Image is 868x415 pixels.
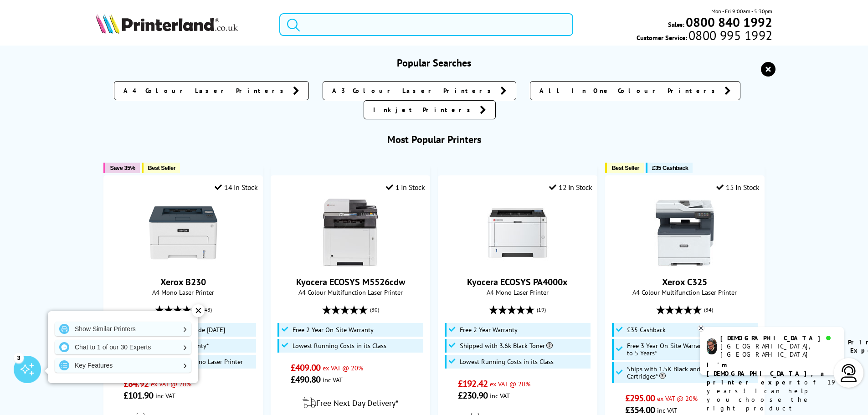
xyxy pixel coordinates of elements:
a: Printerland Logo [96,14,268,36]
span: Lowest Running Costs in its Class [460,358,554,365]
a: Kyocera ECOSYS PA4000x [467,276,568,288]
a: All In One Colour Printers [530,81,740,100]
span: £35 Cashback [652,164,688,171]
span: Free 2 Year Warranty [460,326,518,333]
span: £35 Cashback [627,326,666,333]
span: Free 3 Year On-Site Warranty and Extend up to 5 Years* [627,342,756,357]
div: [DEMOGRAPHIC_DATA] [720,334,837,342]
span: £84.92 [123,378,149,389]
a: Show Similar Printers [55,322,191,336]
span: All In One Colour Printers [539,86,720,95]
span: Free 2 Year On-Site Warranty [293,326,374,333]
span: A4 Colour Multifunction Laser Printer [610,288,759,297]
span: Sales: [668,20,684,29]
span: inc VAT [657,406,677,415]
a: 0800 840 1992 [684,18,772,26]
img: Kyocera ECOSYS PA4000x [483,199,552,267]
span: (80) [370,301,379,318]
span: Customer Service: [637,31,772,42]
a: A3 Colour Laser Printers [323,81,516,100]
span: (19) [537,301,546,318]
button: Best Seller [142,163,180,173]
span: Best Seller [611,164,639,171]
img: user-headset-light.svg [840,364,858,382]
div: [GEOGRAPHIC_DATA], [GEOGRAPHIC_DATA] [720,342,837,359]
a: Key Features [55,358,191,373]
div: 3 [14,353,24,363]
span: Shipped with 3.6k Black Toner [460,342,553,349]
h3: Popular Searches [96,56,773,69]
span: Save 35% [110,164,135,171]
h3: Most Popular Printers [96,133,773,146]
span: £409.00 [291,362,320,374]
span: Ships with 1.5K Black and 1K CMY Toner Cartridges* [627,365,756,380]
span: inc VAT [323,375,343,384]
button: Best Seller [605,163,644,173]
a: Chat to 1 of our 30 Experts [55,340,191,354]
div: 15 In Stock [716,183,759,192]
span: (48) [203,301,212,318]
span: Mon - Fri 9:00am - 5:30pm [711,7,772,15]
a: Kyocera ECOSYS M5526cdw [316,260,385,269]
span: A3 Colour Laser Printers [332,86,496,95]
span: £490.80 [291,374,320,385]
img: chris-livechat.png [707,338,717,354]
div: 14 In Stock [215,183,257,192]
span: A4 Colour Multifunction Laser Printer [276,288,425,297]
p: of 19 years! I can help you choose the right product [707,361,837,413]
span: (84) [704,301,713,318]
span: ex VAT @ 20% [490,379,530,388]
img: Xerox C325 [651,199,719,267]
span: 0800 995 1992 [687,31,772,40]
button: £35 Cashback [646,163,693,173]
button: Save 35% [103,163,139,173]
a: Xerox B230 [160,276,206,288]
img: Kyocera ECOSYS M5526cdw [316,199,385,267]
span: A4 Colour Laser Printers [123,86,288,95]
a: Xerox C325 [651,260,719,269]
span: A4 Mono Laser Printer [443,288,592,297]
span: Inkjet Printers [373,105,475,114]
span: £230.90 [458,389,488,401]
a: A4 Colour Laser Printers [114,81,309,100]
img: Printerland Logo [96,14,238,34]
span: A4 Mono Laser Printer [108,288,257,297]
span: ex VAT @ 20% [323,364,363,372]
a: Inkjet Printers [364,100,496,119]
span: £192.42 [458,378,488,389]
span: inc VAT [155,391,175,400]
span: Lowest Running Costs in its Class [293,342,386,349]
a: Xerox B230 [149,260,217,269]
span: £101.90 [123,389,153,401]
b: I'm [DEMOGRAPHIC_DATA], a printer expert [707,361,827,386]
img: Xerox B230 [149,199,217,267]
a: Kyocera ECOSYS M5526cdw [296,276,405,288]
div: 12 In Stock [549,183,592,192]
a: Xerox C325 [662,276,707,288]
div: 1 In Stock [386,183,425,192]
span: ex VAT @ 20% [657,394,698,403]
span: inc VAT [490,391,510,400]
a: Kyocera ECOSYS PA4000x [483,260,552,269]
b: 0800 840 1992 [686,14,772,31]
span: Best Seller [148,164,176,171]
input: Search product or brand [279,13,573,36]
span: ex VAT @ 20% [151,379,191,388]
span: £295.00 [625,392,655,404]
div: ✕ [192,304,205,317]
